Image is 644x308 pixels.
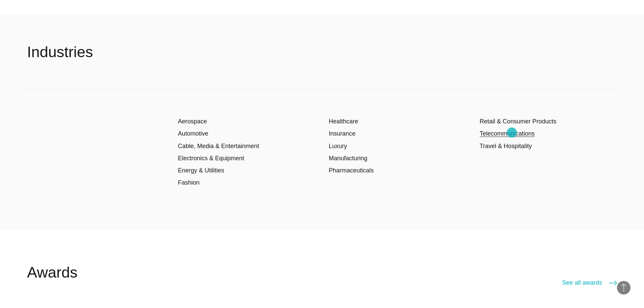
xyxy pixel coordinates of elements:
a: Insurance [329,130,356,137]
a: See all awards [562,278,617,287]
h2: Awards [27,262,77,283]
a: Pharmaceuticals [329,167,374,174]
a: Travel & Hospitality [480,143,532,149]
a: Healthcare [329,118,358,125]
a: Retail & Consumer Products [480,118,556,125]
a: Manufacturing [329,155,367,162]
a: Automotive [178,130,208,137]
a: Energy & Utilities [178,167,224,174]
a: Electronics & Equipment [178,155,244,162]
a: Telecommunications [480,130,535,137]
button: Back to Top [617,281,630,294]
a: Aerospace [178,118,207,125]
a: Fashion [178,179,199,186]
h2: Industries [27,42,93,62]
a: Cable, Media & Entertainment [178,143,259,149]
a: Luxury [329,143,347,149]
